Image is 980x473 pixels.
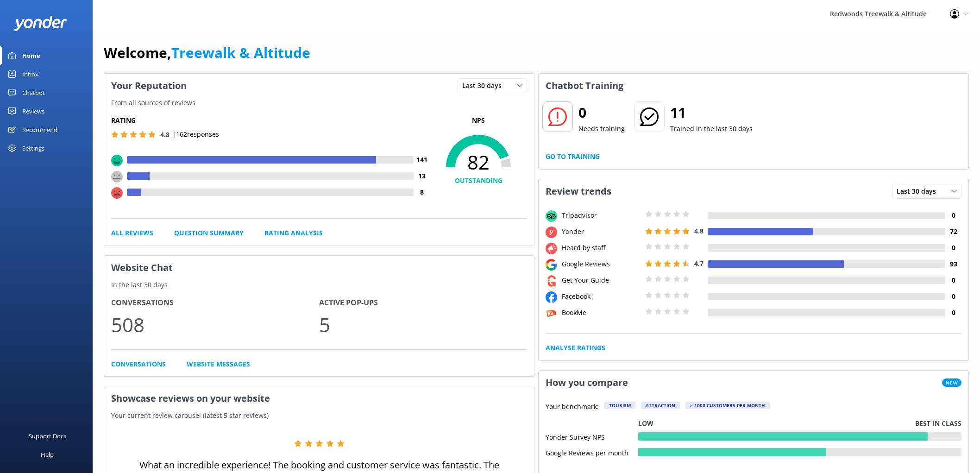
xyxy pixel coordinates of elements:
a: All Reviews [111,228,153,238]
div: Recommend [22,120,57,139]
h2: 11 [670,101,753,124]
h4: 0 [945,243,961,253]
h4: 0 [945,210,961,221]
div: Yonder Survey NPS [546,432,638,441]
img: yonder-white-logo.png [14,16,67,31]
p: Low [638,418,653,429]
h3: Your Reputation [104,74,194,98]
h4: Active Pop-ups [319,297,527,309]
p: Best in class [915,418,961,429]
h4: 13 [414,171,430,181]
span: Last 30 days [897,186,942,196]
p: From all sources of reviews [104,98,534,108]
div: Chatbot [22,83,45,102]
div: Help [41,445,54,464]
div: Home [22,46,40,65]
h4: 0 [945,275,961,285]
h3: Showcase reviews on your website [104,386,534,410]
div: BookMe [559,308,643,318]
h4: 141 [414,155,430,165]
p: | 162 responses [172,129,219,139]
span: 82 [430,151,527,174]
div: Settings [22,139,44,158]
div: Heard by staff [559,243,643,253]
a: Analyse Ratings [546,343,605,353]
span: Last 30 days [462,81,507,91]
h3: Website Chat [104,256,534,280]
div: Support Docs [29,427,66,445]
p: NPS [430,115,527,126]
div: > 1000 customers per month [685,402,770,409]
div: Yonder [559,227,643,237]
p: In the last 30 days [104,280,534,290]
p: Your current review carousel (latest 5 star reviews) [104,410,534,421]
p: 508 [111,309,319,340]
h4: OUTSTANDING [430,176,527,186]
a: Go to Training [546,151,600,162]
a: Question Summary [174,228,244,238]
span: 4.8 [160,130,170,139]
div: Attraction [641,402,680,409]
h4: 0 [945,291,961,302]
h2: 0 [578,101,625,124]
div: Tripadvisor [559,210,643,221]
div: Google Reviews per month [546,448,638,456]
span: 4.7 [694,259,704,268]
h4: 0 [945,308,961,318]
div: Inbox [22,65,38,83]
h4: 8 [414,187,430,197]
span: New [942,378,961,387]
h4: Conversations [111,297,319,309]
h5: Rating [111,115,430,126]
div: Google Reviews [559,259,643,269]
div: Reviews [22,102,44,120]
a: Website Messages [187,359,250,369]
span: 4.8 [694,227,704,235]
div: Tourism [604,402,635,409]
h3: How you compare [539,371,635,395]
a: Conversations [111,359,166,369]
h4: 93 [945,259,961,269]
h3: Chatbot Training [539,74,630,98]
h4: 72 [945,227,961,237]
a: Treewalk & Altitude [171,43,310,62]
a: Rating Analysis [264,228,323,238]
p: Trained in the last 30 days [670,124,753,134]
h3: Review trends [539,179,618,203]
p: 5 [319,309,527,340]
h1: Welcome, [104,42,310,64]
p: Needs training [578,124,625,134]
p: Your benchmark: [546,402,599,413]
div: Facebook [559,291,643,302]
div: Get Your Guide [559,275,643,285]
